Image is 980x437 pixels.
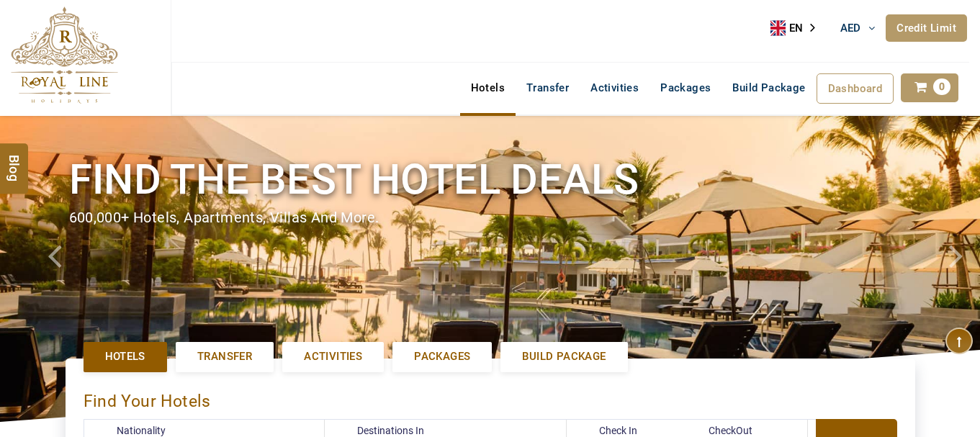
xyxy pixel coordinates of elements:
[721,73,816,102] a: Build Package
[770,17,825,39] a: EN
[84,342,167,371] a: Hotels
[933,78,950,95] span: 0
[69,153,912,207] h1: Find the best hotel deals
[901,73,958,102] a: 0
[105,349,145,364] span: Hotels
[770,17,825,39] aside: Language selected: English
[84,377,897,419] div: Find Your Hotels
[886,14,967,42] a: Credit Limit
[460,73,516,102] a: Hotels
[176,342,274,371] a: Transfer
[500,342,627,371] a: Build Package
[516,73,580,102] a: Transfer
[282,342,384,371] a: Activities
[828,82,883,95] span: Dashboard
[840,22,861,35] span: AED
[414,349,470,364] span: Packages
[770,17,825,39] div: Language
[304,349,362,364] span: Activities
[580,73,649,102] a: Activities
[69,207,912,228] div: 600,000+ hotels, apartments, villas and more.
[11,6,118,104] img: The Royal Line Holidays
[197,349,252,364] span: Transfer
[392,342,492,371] a: Packages
[522,349,606,364] span: Build Package
[649,73,721,102] a: Packages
